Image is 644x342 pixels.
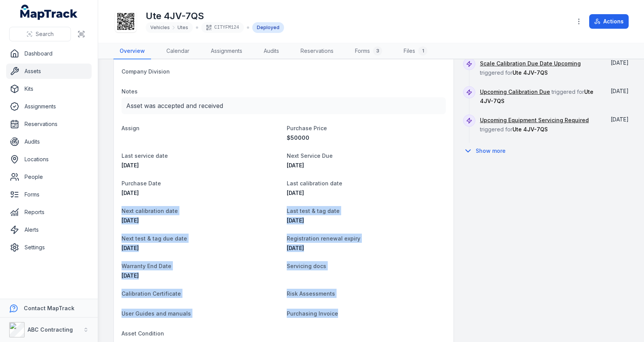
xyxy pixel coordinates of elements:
[480,60,581,76] span: triggered for
[287,125,327,131] span: Purchase Price
[480,116,589,124] a: Upcoming Equipment Servicing Required
[122,290,181,297] span: Calibration Certificate
[611,59,629,66] time: 11/08/2025, 2:30:00 pm
[611,88,629,94] span: [DATE]
[150,25,170,31] span: Vehicles
[122,263,171,269] span: Warranty End Date
[287,310,338,317] span: Purchasing Invoice
[287,245,304,251] time: 21/12/2025, 11:00:00 am
[418,46,427,56] div: 1
[287,134,309,141] span: 50000 AUD
[398,43,434,59] a: Files1
[349,43,388,59] a: Forms3
[589,14,629,29] button: Actions
[122,245,139,251] time: 23/07/2025, 10:00:00 am
[611,59,629,66] span: [DATE]
[160,43,195,59] a: Calendar
[463,143,511,159] button: Show more
[287,162,304,169] time: 23/12/2025, 11:00:00 am
[6,205,92,220] a: Reports
[480,88,593,104] span: triggered for
[287,190,304,196] time: 23/01/2025, 11:00:00 am
[258,43,285,59] a: Audits
[6,187,92,202] a: Forms
[122,217,139,224] time: 23/07/2025, 10:00:00 am
[24,305,74,311] strong: Contact MapTrack
[122,330,164,337] span: Asset Condition
[287,235,360,242] span: Registration renewal expiry
[480,88,593,104] span: Ute 4JV-7QS
[6,240,92,255] a: Settings
[252,22,284,33] div: Deployed
[287,290,335,297] span: Risk Assessments
[480,60,581,67] a: Scale Calibration Due Date Upcoming
[122,235,187,242] span: Next test & tag due date
[480,117,589,133] span: triggered for
[6,64,92,79] a: Assets
[122,180,161,187] span: Purchase Date
[126,100,441,111] p: Asset was accepted and received
[6,169,92,185] a: People
[513,126,548,133] span: Ute 4JV-7QS
[287,190,304,196] span: [DATE]
[122,208,178,214] span: Next calibration date
[611,116,629,123] time: 14/07/2025, 12:10:00 pm
[122,245,139,251] span: [DATE]
[287,217,304,224] time: 23/01/2025, 11:00:00 am
[6,134,92,149] a: Audits
[122,88,138,95] span: Notes
[122,190,139,196] time: 20/11/2024, 11:00:00 am
[122,272,139,279] span: [DATE]
[6,116,92,132] a: Reservations
[122,152,168,159] span: Last service date
[611,88,629,94] time: 29/07/2025, 11:00:00 am
[373,46,382,56] div: 3
[287,245,304,251] span: [DATE]
[6,46,92,61] a: Dashboard
[513,69,548,76] span: Ute 4JV-7QS
[177,25,188,31] span: Utes
[287,162,304,169] span: [DATE]
[122,310,191,317] span: User Guides and manuals
[20,5,78,20] a: MapTrack
[287,208,340,214] span: Last test & tag date
[6,81,92,97] a: Kits
[36,30,54,38] span: Search
[6,152,92,167] a: Locations
[146,10,284,22] h1: Ute 4JV-7QS
[122,68,170,75] span: Company Division
[122,125,140,131] span: Assign
[9,27,71,41] button: Search
[611,116,629,123] span: [DATE]
[287,180,342,187] span: Last calibration date
[201,22,244,33] div: CITYFM124
[480,88,550,96] a: Upcoming Calibration Due
[28,326,73,333] strong: ABC Contracting
[205,43,248,59] a: Assignments
[287,217,304,224] span: [DATE]
[6,99,92,114] a: Assignments
[122,272,139,279] time: 20/11/2027, 11:00:00 am
[122,162,139,169] time: 23/12/2024, 11:00:00 am
[294,43,340,59] a: Reservations
[122,217,139,224] span: [DATE]
[113,43,151,59] a: Overview
[6,222,92,237] a: Alerts
[287,263,326,269] span: Servicing docs
[122,190,139,196] span: [DATE]
[287,152,333,159] span: Next Service Due
[122,162,139,169] span: [DATE]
